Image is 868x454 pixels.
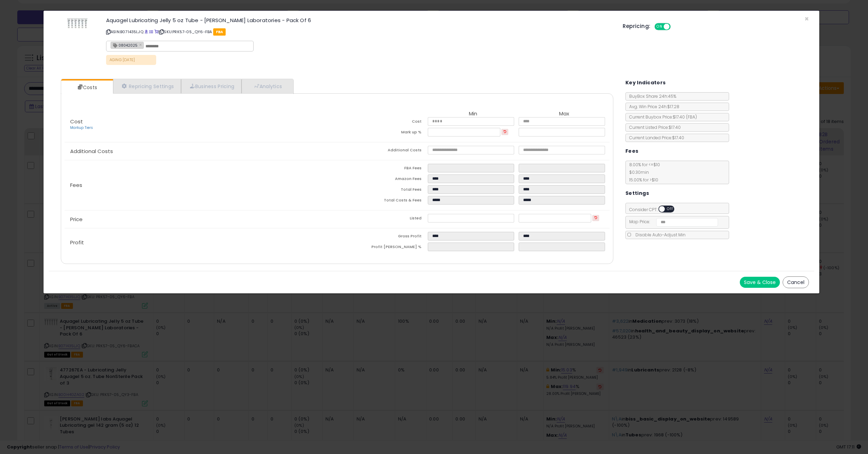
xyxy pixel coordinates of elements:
[625,147,639,155] h5: Fees
[154,29,158,35] a: Your listing only
[626,93,676,99] span: BuyBox Share 24h: 45%
[337,174,428,185] td: Amazon Fees
[783,276,809,288] button: Cancel
[113,79,181,93] a: Repricing Settings
[149,29,153,35] a: All offer listings
[632,232,686,238] span: Disable Auto-Adjust Min
[626,169,649,175] span: $0.30 min
[213,28,226,36] span: FBA
[242,79,293,93] a: Analytics
[626,219,718,225] span: Map Price:
[144,29,148,35] a: BuyBox page
[61,81,112,94] a: Costs
[804,14,809,24] span: ×
[626,162,660,183] span: 8.00 % for <= $10
[337,164,428,174] td: FBA Fees
[65,217,337,222] p: Price
[337,214,428,225] td: Listed
[337,117,428,128] td: Cost
[670,24,681,30] span: OFF
[626,135,684,141] span: Current Landed Price: $17.40
[428,111,519,117] th: Min
[337,243,428,253] td: Profit [PERSON_NAME] %
[655,24,664,30] span: ON
[337,196,428,207] td: Total Costs & Fees
[626,207,683,212] span: Consider CPT:
[65,149,337,154] p: Additional Costs
[623,23,650,29] h5: Repricing:
[106,55,156,65] p: AGING [DATE]
[65,240,337,245] p: Profit
[626,124,681,130] span: Current Listed Price: $17.40
[673,114,697,120] span: $17.40
[106,26,613,37] p: ASIN: B071435LJQ | SKU: PRK57-05_QY6-FBA
[626,177,658,183] span: 15.00 % for > $10
[65,119,337,131] p: Cost
[519,111,610,117] th: Max
[181,79,242,93] a: Business Pricing
[665,206,676,212] span: OFF
[625,189,649,198] h5: Settings
[626,104,679,110] span: Avg. Win Price 24h: $17.28
[111,42,138,48] span: 08042025
[70,125,93,130] a: Markup Tiers
[67,18,88,29] img: 41N2AI-b1qL._SL60_.jpg
[106,18,613,23] h3: Aquagel Lubricating Jelly 5 oz Tube - [PERSON_NAME] Laboratories - Pack Of 6
[686,114,697,120] span: ( FBA )
[337,185,428,196] td: Total Fees
[337,232,428,243] td: Gross Profit
[337,128,428,139] td: Mark up %
[65,182,337,188] p: Fees
[337,146,428,157] td: Additional Costs
[625,78,666,87] h5: Key Indicators
[626,114,697,120] span: Current Buybox Price:
[139,41,143,48] a: ×
[740,277,780,288] button: Save & Close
